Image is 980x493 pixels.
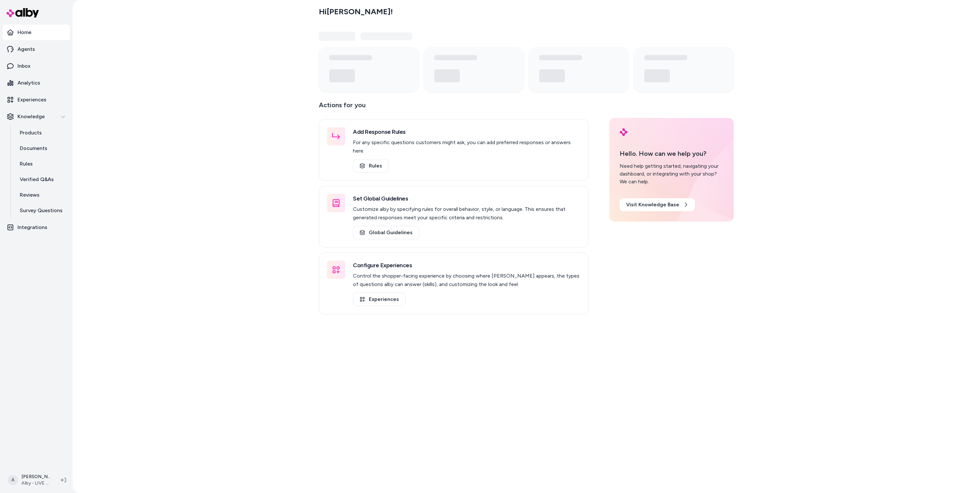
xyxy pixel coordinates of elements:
p: Home [17,29,31,36]
a: Analytics [3,75,70,91]
p: For any specific questions customers might ask, you can add preferred responses or answers here. [353,138,580,155]
p: Customize alby by specifying rules for overall behavior, style, or language. This ensures that ge... [353,205,580,222]
p: Experiences [17,96,46,104]
a: Experiences [3,92,70,108]
p: Knowledge [17,113,45,120]
img: alby Logo [620,128,627,136]
a: Documents [13,141,70,156]
p: Verified Q&As [20,176,54,183]
a: Rules [353,159,389,173]
p: [PERSON_NAME] [21,474,51,480]
p: Hello. How can we help you? [620,149,723,158]
p: Products [20,129,42,137]
p: Inbox [17,62,30,70]
a: Reviews [13,187,70,203]
p: Control the shopper-facing experience by choosing where [PERSON_NAME] appears, the types of quest... [353,272,580,289]
a: Inbox [3,58,70,74]
h3: Add Response Rules [353,127,580,136]
a: Visit Knowledge Base [620,198,695,211]
a: Products [13,125,70,141]
p: Reviews [20,191,40,199]
a: Experiences [353,292,406,306]
a: Home [3,25,70,40]
a: Global Guidelines [353,226,419,239]
p: Rules [20,160,33,168]
a: Verified Q&As [13,172,70,187]
a: Agents [3,41,70,57]
p: Agents [17,45,35,53]
h3: Set Global Guidelines [353,194,580,203]
img: alby Logo [6,8,39,17]
span: A [8,475,18,485]
div: Need help getting started, navigating your dashboard, or integrating with your shop? We can help. [620,162,723,186]
h2: Hi [PERSON_NAME] ! [319,7,393,17]
p: Integrations [17,224,47,231]
p: Documents [20,144,47,152]
button: Knowledge [3,109,70,124]
p: Survey Questions [20,207,63,214]
p: Analytics [17,79,40,87]
h3: Configure Experiences [353,261,580,270]
p: Actions for you [319,100,589,115]
a: Rules [13,156,70,172]
span: Alby - LIVE on [DOMAIN_NAME] [21,480,51,487]
button: A[PERSON_NAME]Alby - LIVE on [DOMAIN_NAME] [4,470,56,490]
a: Integrations [3,220,70,235]
a: Survey Questions [13,203,70,218]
